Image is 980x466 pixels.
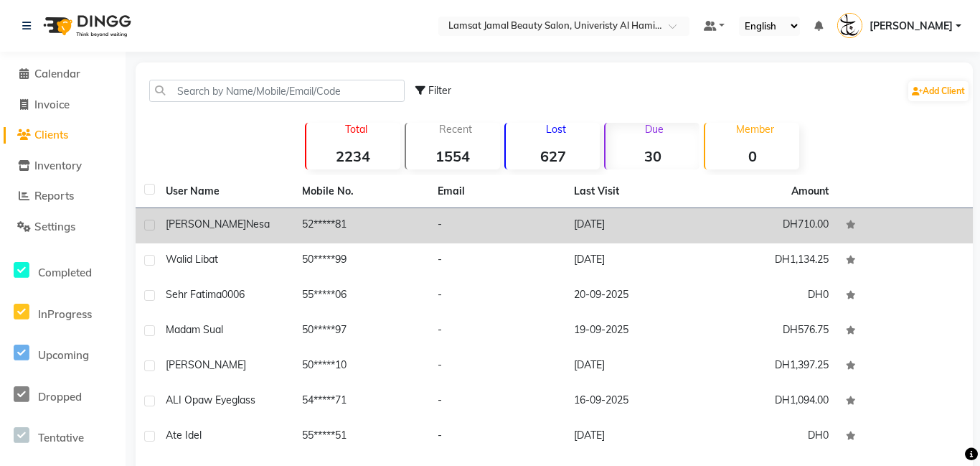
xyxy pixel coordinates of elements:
strong: 30 [606,147,699,165]
td: DH576.75 [701,314,837,349]
td: - [429,384,565,419]
td: DH1,397.25 [701,349,837,384]
a: Calendar [4,66,122,83]
td: - [429,243,565,279]
a: Add Client [908,81,969,101]
th: Email [429,175,565,208]
p: Lost [512,123,600,136]
td: - [429,419,565,455]
p: Due [608,123,699,136]
td: DH1,134.25 [701,243,837,279]
td: - [429,314,565,349]
td: [DATE] [565,243,702,279]
img: logo [37,6,135,46]
td: DH710.00 [701,208,837,243]
td: - [429,208,565,243]
strong: 627 [506,147,600,165]
th: User Name [157,175,293,208]
span: Reports [34,189,74,202]
strong: 2234 [306,147,400,165]
span: walid libat [166,253,218,266]
img: Lamsat Jamal [837,13,862,38]
td: 19-09-2025 [565,314,702,349]
span: InProgress [38,307,92,321]
span: Tentative [38,431,84,444]
td: DH0 [701,279,837,314]
span: Calendar [34,67,80,80]
td: - [429,279,565,314]
td: 16-09-2025 [565,384,702,419]
a: Settings [4,219,122,236]
td: [DATE] [565,419,702,455]
a: Reports [4,188,122,205]
td: DH1,094.00 [701,384,837,419]
p: Recent [412,123,500,136]
td: [DATE] [565,349,702,384]
span: Invoice [34,98,70,111]
td: 20-09-2025 [565,279,702,314]
span: Dropped [38,390,82,404]
span: madam sual [166,323,223,336]
span: Clients [34,128,68,141]
strong: 0 [705,147,799,165]
span: [PERSON_NAME] [870,19,953,34]
span: [PERSON_NAME] [166,358,246,371]
input: Search by Name/Mobile/Email/Code [149,80,405,102]
td: [DATE] [565,208,702,243]
th: Mobile No. [293,175,430,208]
a: Invoice [4,97,122,113]
span: Completed [38,266,92,279]
p: Total [312,123,400,136]
a: Inventory [4,158,122,174]
span: Upcoming [38,348,89,362]
p: Member [711,123,799,136]
span: [PERSON_NAME] [166,218,246,230]
span: ALI opaw eyeglass [166,393,255,406]
span: Inventory [34,159,82,172]
span: Filter [428,84,451,97]
th: Amount [783,175,837,208]
td: DH0 [701,419,837,455]
span: Settings [34,220,75,233]
span: Ate Idel [166,429,202,442]
strong: 1554 [406,147,500,165]
td: - [429,349,565,384]
span: Nesa [246,218,270,230]
a: Clients [4,127,122,144]
th: Last Visit [565,175,702,208]
span: sehr fatima0006 [166,288,245,301]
